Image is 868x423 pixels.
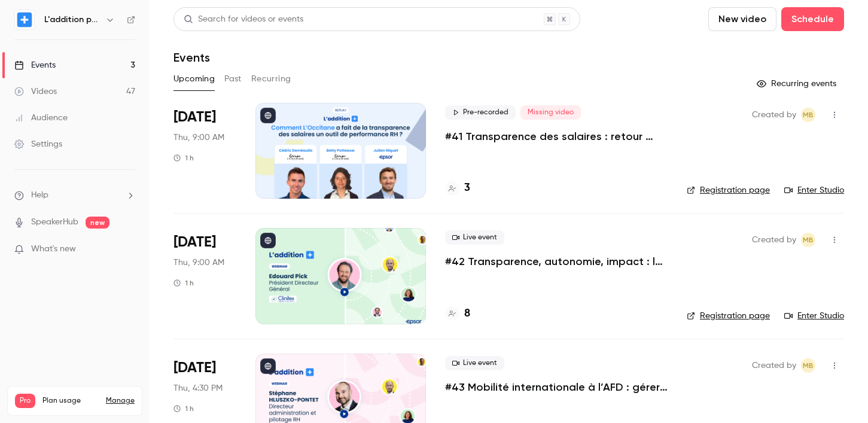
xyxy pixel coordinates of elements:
div: Settings [14,138,62,150]
div: Events [14,59,56,71]
span: Missing video [520,105,581,120]
span: Mylène BELLANGER [801,358,815,373]
a: 8 [445,306,470,322]
li: help-dropdown-opener [14,189,135,202]
button: Recurring [251,69,291,89]
span: Created by [752,358,796,373]
span: Live event [445,356,504,370]
div: 1 h [173,278,194,288]
a: SpeakerHub [31,216,78,229]
div: Videos [14,86,57,98]
a: #43 Mobilité internationale à l’AFD : gérer les talents au-delà des frontières [445,380,668,394]
button: Schedule [781,7,844,31]
span: Pro [15,394,35,408]
span: Pre-recorded [445,105,516,120]
span: [DATE] [173,358,216,378]
span: Thu, 4:30 PM [173,382,223,394]
h4: 8 [464,306,470,322]
button: Upcoming [173,69,215,89]
span: Plan usage [42,396,99,406]
span: MB [803,358,814,373]
img: L'addition par Epsor [15,10,34,29]
span: Thu, 9:00 AM [173,132,224,144]
div: Audience [14,112,68,124]
span: MB [803,233,814,247]
span: Thu, 9:00 AM [173,257,224,269]
a: Manage [106,396,135,406]
h4: 3 [464,180,470,196]
a: #42 Transparence, autonomie, impact : la recette Clinitex [445,254,668,269]
div: Nov 6 Thu, 9:00 AM (Europe/Paris) [173,228,236,324]
span: [DATE] [173,108,216,127]
a: Registration page [687,184,770,196]
span: [DATE] [173,233,216,252]
a: Enter Studio [784,310,844,322]
button: New video [708,7,776,31]
span: new [86,217,109,229]
a: 3 [445,180,470,196]
span: What's new [31,243,76,255]
h6: L'addition par Epsor [44,14,100,26]
a: Enter Studio [784,184,844,196]
div: 1 h [173,153,194,163]
span: Created by [752,108,796,122]
span: Created by [752,233,796,247]
button: Past [224,69,242,89]
iframe: Noticeable Trigger [121,244,135,255]
span: MB [803,108,814,122]
a: Registration page [687,310,770,322]
a: #41 Transparence des salaires : retour d'expérience de L'Occitane [445,129,668,144]
span: Mylène BELLANGER [801,108,815,122]
span: Help [31,189,48,202]
div: 1 h [173,404,194,413]
span: Live event [445,230,504,245]
h1: Events [173,50,210,65]
button: Recurring events [751,74,844,93]
div: Search for videos or events [184,13,303,26]
span: Mylène BELLANGER [801,233,815,247]
div: Oct 16 Thu, 9:00 AM (Europe/Paris) [173,103,236,199]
